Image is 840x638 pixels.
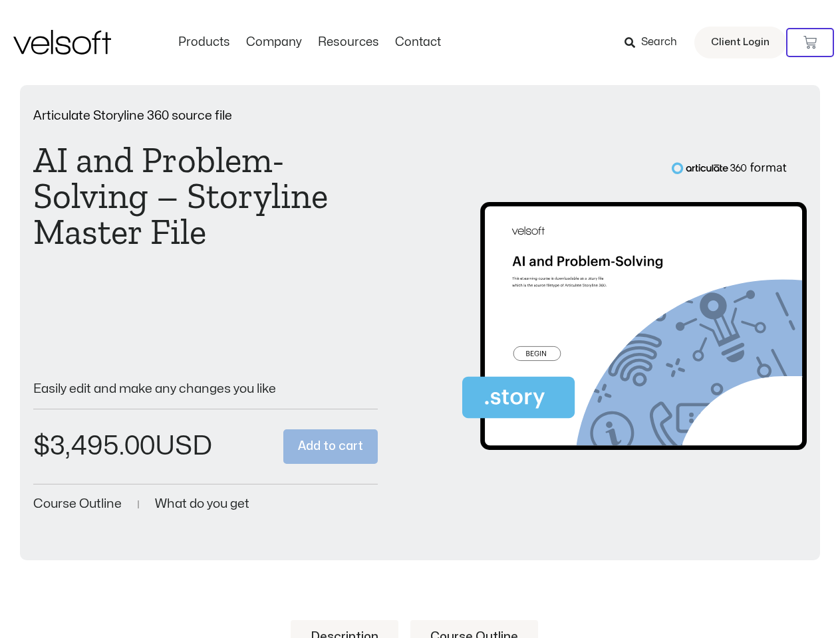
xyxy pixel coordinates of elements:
a: Client Login [694,27,786,58]
a: ContactMenu Toggle [387,35,449,50]
span: Search [641,34,677,51]
a: Search [625,31,686,54]
img: Second Product Image [462,161,807,461]
bdi: 3,495.00 [33,433,155,459]
a: CompanyMenu Toggle [238,35,310,50]
a: ResourcesMenu Toggle [310,35,387,50]
p: Articulate Storyline 360 source file [33,110,378,122]
button: Add to cart [283,429,378,465]
h1: AI and Problem-Solving – Storyline Master File [33,142,378,250]
p: Easily edit and make any changes you like [33,383,378,395]
a: ProductsMenu Toggle [170,35,238,50]
a: Course Outline [33,498,122,510]
nav: Menu [170,35,449,50]
span: Client Login [711,34,770,51]
a: What do you get [155,498,249,510]
span: $ [33,433,50,459]
img: Velsoft Training Materials [13,30,111,54]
